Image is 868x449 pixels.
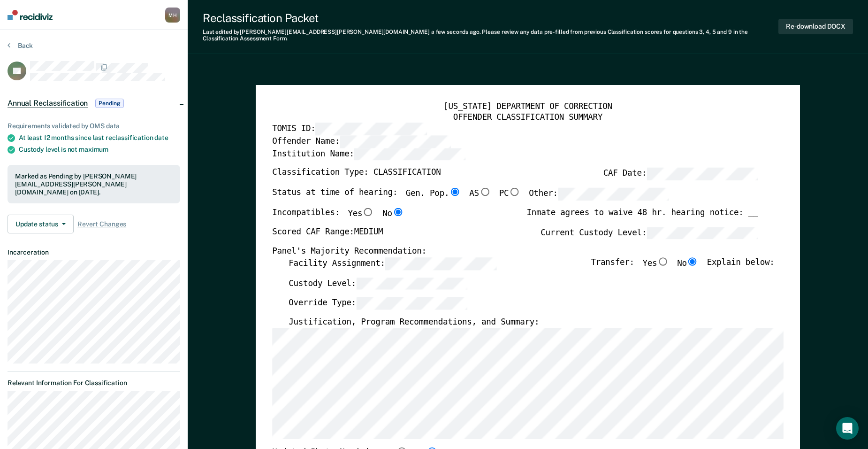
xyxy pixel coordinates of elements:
span: Revert Changes [77,220,126,228]
dt: Relevant Information For Classification [8,379,180,387]
input: Institution Name: [354,148,465,161]
label: Facility Assignment: [289,257,496,270]
label: Offender Name: [272,135,451,148]
input: Facility Assignment: [385,257,496,270]
span: Annual Reclassification [8,99,88,108]
div: Last edited by [PERSON_NAME][EMAIL_ADDRESS][PERSON_NAME][DOMAIN_NAME] . Please review any data pr... [203,29,778,42]
label: Custody Level: [289,277,467,290]
label: Override Type: [289,297,467,310]
input: Other: [558,188,669,201]
div: Status at time of hearing: [272,188,669,208]
input: No [687,257,699,265]
div: [US_STATE] DEPARTMENT OF CORRECTION [272,101,784,112]
div: M H [165,8,180,23]
img: Recidiviz [8,10,53,20]
label: TOMIS ID: [272,123,427,135]
input: Gen. Pop. [449,188,461,196]
label: Gen. Pop. [406,188,461,201]
div: OFFENDER CLASSIFICATION SUMMARY [272,112,784,123]
div: Custody level is not [19,146,180,154]
input: Yes [657,257,669,265]
dt: Incarceration [8,248,180,256]
input: PC [509,188,520,196]
div: Transfer: Explain below: [591,257,774,277]
div: Reclassification Packet [203,11,778,25]
div: Marked as Pending by [PERSON_NAME][EMAIL_ADDRESS][PERSON_NAME][DOMAIN_NAME] on [DATE]. [15,172,173,196]
div: Panel's Majority Recommendation: [272,247,758,257]
span: Pending [95,99,123,108]
button: Re-download DOCX [778,19,853,34]
div: Open Intercom Messenger [836,417,859,440]
label: Yes [348,208,374,219]
input: Current Custody Level: [647,226,758,239]
div: Inmate agrees to waive 48 hr. hearing notice: __ [526,208,758,226]
input: CAF Date: [647,168,758,180]
label: Other: [529,188,669,201]
input: Override Type: [356,297,467,310]
span: maximum [79,146,108,153]
label: Yes [642,257,669,270]
button: Back [8,41,33,50]
input: No [392,208,404,216]
button: MH [165,8,180,23]
label: PC [499,188,521,201]
span: a few seconds ago [431,29,480,35]
input: Custody Level: [356,277,467,290]
div: At least 12 months since last reclassification [19,134,180,142]
span: date [154,134,168,141]
label: Scored CAF Range: MEDIUM [272,226,383,239]
input: Yes [362,208,374,216]
div: Incompatibles: [272,208,404,226]
label: Current Custody Level: [541,226,758,239]
label: Institution Name: [272,148,465,161]
button: Update status [8,215,74,233]
label: CAF Date: [603,168,758,180]
input: Offender Name: [340,135,451,148]
div: Requirements validated by OMS data [8,122,180,130]
label: No [677,257,699,270]
input: TOMIS ID: [316,123,427,135]
label: No [382,208,404,219]
label: Classification Type: CLASSIFICATION [272,168,441,180]
label: Justification, Program Recommendations, and Summary: [289,317,539,328]
input: AS [479,188,491,196]
label: AS [469,188,491,201]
